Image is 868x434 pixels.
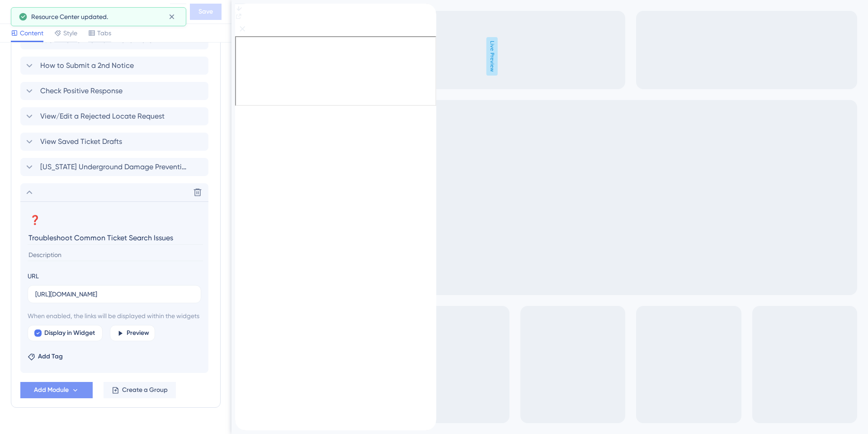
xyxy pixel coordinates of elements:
[28,213,42,227] button: ❓
[110,325,155,341] button: Preview
[190,4,222,20] button: Save
[20,133,211,151] div: View Saved Ticket Drafts
[104,382,176,398] button: Create a Group
[16,2,87,13] span: Excavator Resources
[20,28,43,38] span: Content
[40,86,123,96] span: Check Positive Response
[20,107,211,125] div: View/Edit a Rejected Locate Request
[28,310,201,321] span: When enabled, the links will be displayed within the widgets
[40,60,134,71] span: How to Submit a 2nd Notice
[198,6,213,17] span: Save
[63,28,77,38] span: Style
[127,328,149,339] span: Preview
[28,231,203,245] input: Header
[20,158,211,176] div: [US_STATE] Underground Damage Prevention Act
[40,162,189,172] span: [US_STATE] Underground Damage Prevention Act
[31,11,108,22] span: Resource Center updated.
[20,57,211,75] div: How to Submit a 2nd Notice
[93,5,96,12] div: 3
[28,351,63,362] button: Add Tag
[28,249,203,261] input: Description
[40,136,122,147] span: View Saved Ticket Drafts
[255,37,266,76] span: Live Preview
[20,82,211,100] div: Check Positive Response
[20,382,93,398] button: Add Module
[44,328,95,339] span: Display in Widget
[28,271,39,281] div: URL
[97,28,111,38] span: Tabs
[38,351,63,362] span: Add Tag
[122,385,168,396] span: Create a Group
[40,111,165,122] span: View/Edit a Rejected Locate Request
[29,5,166,18] div: Excavator Resource Center (Tkt Search)
[35,289,193,299] input: your.website.com/path
[34,385,69,396] span: Add Module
